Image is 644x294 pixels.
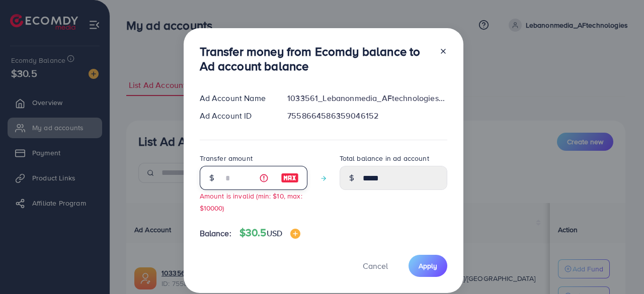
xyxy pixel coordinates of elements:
span: Apply [419,261,437,271]
div: 7558664586359046152 [279,110,455,122]
label: Transfer amount [200,153,253,163]
label: Total balance in ad account [340,153,429,163]
h3: Transfer money from Ecomdy balance to Ad account balance [200,44,431,73]
div: Ad Account ID [192,110,280,122]
img: image [281,172,299,184]
small: Amount is invalid (min: $10, max: $10000) [200,191,302,212]
span: Cancel [363,260,388,271]
button: Apply [409,255,447,276]
iframe: Chat [601,249,636,286]
div: 1033561_Lebanonmedia_AFtechnologies_1759889050476 [279,92,455,104]
img: image [290,229,300,239]
div: Ad Account Name [192,92,280,104]
button: Cancel [350,255,400,276]
h4: $30.5 [239,227,300,239]
span: Balance: [200,228,231,239]
span: USD [267,228,282,239]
